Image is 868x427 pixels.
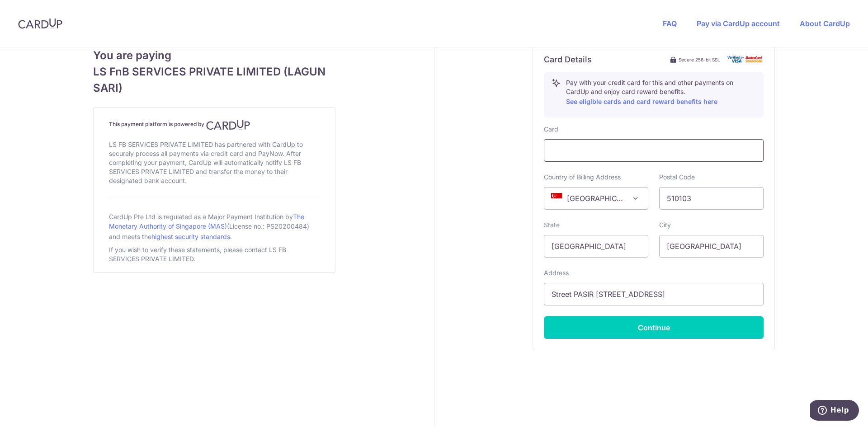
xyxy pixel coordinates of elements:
[109,244,320,265] div: If you wish to verify these statements, please contact LS FB SERVICES PRIVATE LIMITED.
[544,54,592,65] h6: Card Details
[544,173,621,182] label: Country of Billing Address
[659,173,695,182] label: Postal Code
[566,98,717,105] a: See eligible cards and card reward benefits here
[544,125,558,134] label: Card
[544,187,648,210] span: Singapore
[810,400,859,422] iframe: Opens a widget where you can find more information
[18,18,62,29] img: CardUp
[679,56,720,63] span: Secure 256-bit SSL
[544,221,560,230] label: State
[93,64,335,96] span: LS FnB SERVICES PRIVATE LIMITED (LAGUN SARI)
[151,233,230,240] a: highest security standards
[659,187,764,210] input: Example 123456
[566,78,756,107] p: Pay with your credit card for this and other payments on CardUp and enjoy card reward benefits.
[109,138,320,187] div: LS FB SERVICES PRIVATE LIMITED has partnered with CardUp to securely process all payments via cre...
[663,19,677,28] a: FAQ
[659,221,671,230] label: City
[109,119,320,130] h4: This payment platform is powered by
[544,316,764,339] button: Continue
[544,188,648,209] span: Singapore
[697,19,780,28] a: Pay via CardUp account
[727,56,764,63] img: card secure
[109,209,320,244] div: CardUp Pte Ltd is regulated as a Major Payment Institution by (License no.: PS20200484) and meets...
[93,47,335,64] span: You are paying
[552,145,756,156] iframe: Secure card payment input frame
[800,19,850,28] a: About CardUp
[206,119,250,130] img: CardUp
[544,268,569,277] label: Address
